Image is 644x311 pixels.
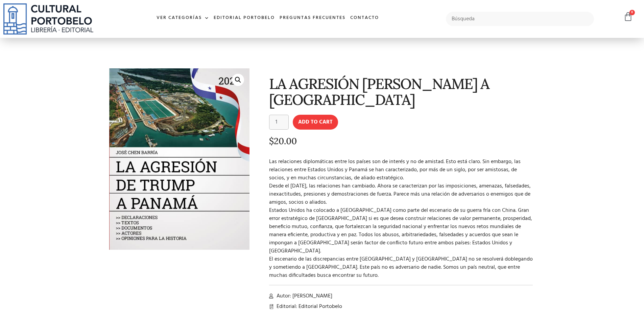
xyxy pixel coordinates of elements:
[232,74,244,86] a: 🔍
[269,158,533,280] p: Las relaciones diplomáticas entre los países son de interés y no de amistad. Esto está claro. Sin...
[348,11,381,25] a: Contacto
[269,135,274,147] span: $
[293,115,338,130] button: Add to cart
[269,115,289,130] input: Product quantity
[446,12,594,26] input: Búsqueda
[211,11,277,25] a: Editorial Portobelo
[154,11,211,25] a: Ver Categorías
[629,10,635,15] span: 0
[269,135,297,147] bdi: 20.00
[269,76,533,108] h1: LA AGRESIÓN [PERSON_NAME] A [GEOGRAPHIC_DATA]
[623,12,633,22] a: 0
[275,292,332,300] span: Autor: [PERSON_NAME]
[277,11,348,25] a: Preguntas frecuentes
[275,303,342,311] span: Editorial: Editorial Portobelo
